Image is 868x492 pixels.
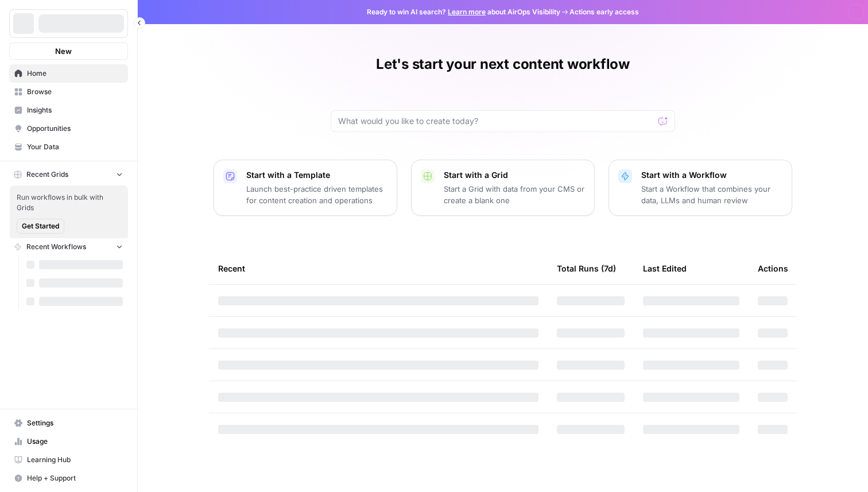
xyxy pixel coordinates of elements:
[338,115,654,127] input: What would you like to create today?
[17,192,121,213] span: Run workflows in bulk with Grids
[641,183,782,206] p: Start a Workflow that combines your data, LLMs and human review
[214,160,397,216] button: Start with a TemplateLaunch best-practice driven templates for content creation and operations
[448,7,486,16] a: Learn more
[367,7,560,17] span: Ready to win AI search? about AirOps Visibility
[55,45,72,57] span: New
[444,169,585,181] p: Start with a Grid
[218,253,538,284] div: Recent
[9,451,128,469] a: Learning Hub
[26,242,86,252] span: Recent Workflows
[26,169,68,180] span: Recent Grids
[27,68,123,79] span: Home
[9,83,128,101] a: Browse
[643,253,687,284] div: Last Edited
[376,55,630,73] h1: Let's start your next content workflow
[27,123,123,134] span: Opportunities
[9,64,128,83] a: Home
[9,119,128,138] a: Opportunities
[17,219,64,234] button: Get Started
[9,469,128,487] button: Help + Support
[246,183,387,206] p: Launch best-practice driven templates for content creation and operations
[444,183,585,206] p: Start a Grid with data from your CMS or create a blank one
[9,101,128,119] a: Insights
[9,238,128,255] button: Recent Workflows
[9,42,128,60] button: New
[27,473,123,483] span: Help + Support
[641,169,782,181] p: Start with a Workflow
[609,160,792,216] button: Start with a WorkflowStart a Workflow that combines your data, LLMs and human review
[557,253,616,284] div: Total Runs (7d)
[27,105,123,115] span: Insights
[9,432,128,451] a: Usage
[246,169,387,181] p: Start with a Template
[27,418,123,428] span: Settings
[27,455,123,465] span: Learning Hub
[27,436,123,447] span: Usage
[22,221,59,231] span: Get Started
[569,7,639,17] span: Actions early access
[758,253,788,284] div: Actions
[27,87,123,97] span: Browse
[411,160,595,216] button: Start with a GridStart a Grid with data from your CMS or create a blank one
[9,138,128,156] a: Your Data
[27,142,123,152] span: Your Data
[9,414,128,432] a: Settings
[9,166,128,183] button: Recent Grids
